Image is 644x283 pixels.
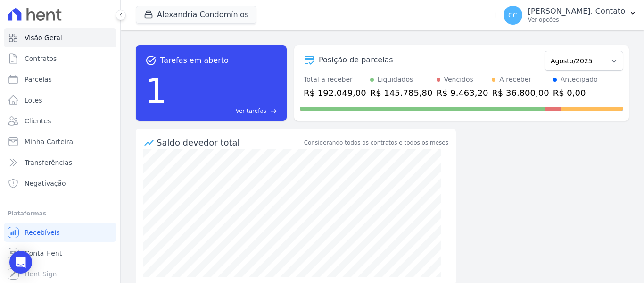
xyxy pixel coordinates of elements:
[528,7,625,16] p: [PERSON_NAME]. Contato
[145,55,157,66] span: task_alt
[25,137,73,146] span: Minha Carteira
[553,86,598,99] div: R$ 0,00
[25,54,57,63] span: Contratos
[319,54,393,66] div: Posição de parcelas
[25,249,62,258] span: Conta Hent
[437,86,488,99] div: R$ 9.463,20
[25,228,60,237] span: Recebíveis
[499,75,531,85] div: A receber
[9,251,32,274] div: Open Intercom Messenger
[508,12,518,18] span: CC
[528,16,625,24] p: Ver opções
[444,75,473,85] div: Vencidos
[304,138,448,147] div: Considerando todos os contratos e todos os meses
[4,244,116,263] a: Conta Hent
[136,6,256,24] button: Alexandria Condomínios
[157,136,302,149] div: Saldo devedor total
[25,179,66,188] span: Negativação
[25,33,62,43] span: Visão Geral
[4,223,116,242] a: Recebíveis
[4,174,116,193] a: Negativação
[304,86,366,99] div: R$ 192.049,00
[171,107,277,115] a: Ver tarefas east
[236,107,266,115] span: Ver tarefas
[4,111,116,130] a: Clientes
[4,91,116,110] a: Lotes
[4,153,116,172] a: Transferências
[561,75,598,85] div: Antecipado
[25,158,72,167] span: Transferências
[25,75,52,84] span: Parcelas
[145,66,167,115] div: 1
[492,86,549,99] div: R$ 36.800,00
[25,116,51,126] span: Clientes
[4,49,116,68] a: Contratos
[4,132,116,151] a: Minha Carteira
[160,55,229,66] span: Tarefas em aberto
[4,28,116,47] a: Visão Geral
[8,208,113,219] div: Plataformas
[496,2,644,28] button: CC [PERSON_NAME]. Contato Ver opções
[25,95,42,105] span: Lotes
[4,70,116,89] a: Parcelas
[270,108,277,115] span: east
[378,75,413,85] div: Liquidados
[370,86,433,99] div: R$ 145.785,80
[304,75,366,85] div: Total a receber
